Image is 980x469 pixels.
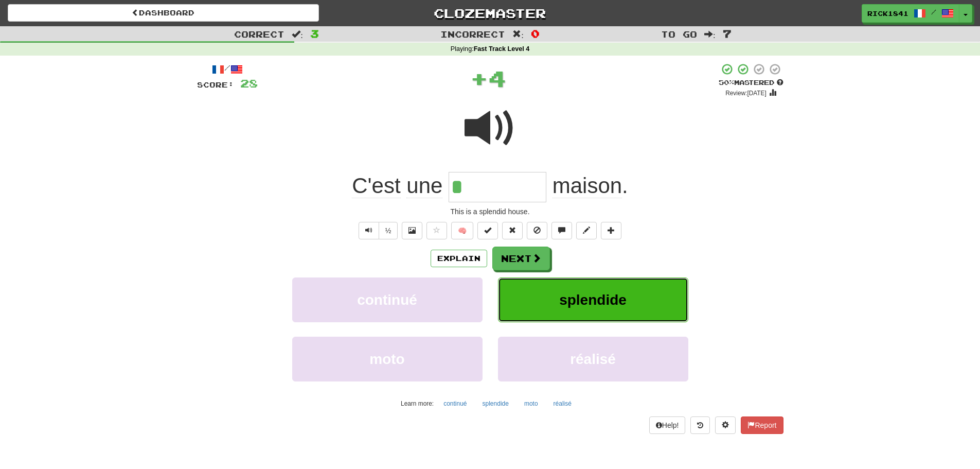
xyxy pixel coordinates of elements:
[661,29,697,39] span: To go
[719,78,783,88] div: Mastered
[477,222,498,239] button: Set this sentence to 100% Mastered (alt+m)
[379,222,398,239] button: ½
[498,337,688,381] button: réalisé
[601,222,621,239] button: Add to collection (alt+a)
[551,222,572,239] button: Discuss sentence (alt+u)
[704,30,716,39] span: :
[357,222,398,239] div: Text-to-speech controls
[576,222,597,239] button: Edit sentence (alt+d)
[292,277,483,322] button: continué
[406,173,442,198] span: une
[359,222,379,239] button: Play sentence audio (ctl+space)
[197,80,234,89] span: Score:
[8,4,319,22] a: Dashboard
[352,173,400,198] span: C'est
[531,27,540,40] span: 0
[502,222,523,239] button: Reset to 0% Mastered (alt+r)
[440,29,505,39] span: Incorrect
[234,29,284,39] span: Correct
[292,337,483,381] button: moto
[498,277,688,322] button: splendide
[197,63,258,76] div: /
[240,77,258,90] span: 28
[197,206,783,217] div: This is a splendid house.
[867,9,908,18] span: RICK1841
[402,222,422,239] button: Show image (alt+x)
[546,173,628,198] span: .
[292,30,303,39] span: :
[553,173,622,198] span: maison
[474,45,530,53] strong: Fast Track Level 4
[431,250,487,267] button: Explain
[931,8,936,15] span: /
[310,27,319,40] span: 3
[438,396,472,411] button: continué
[488,65,506,91] span: 4
[719,78,734,86] span: 50 %
[492,247,550,270] button: Next
[741,416,783,434] button: Report
[548,396,577,411] button: réalisé
[451,222,473,239] button: 🧠
[369,351,404,367] span: moto
[649,416,686,434] button: Help!
[470,63,488,94] span: +
[527,222,547,239] button: Ignore sentence (alt+i)
[334,4,646,22] a: Clozemaster
[862,4,959,23] a: RICK1841 /
[426,222,447,239] button: Favorite sentence (alt+f)
[723,27,732,40] span: 7
[357,292,417,308] span: continué
[519,396,544,411] button: moto
[690,416,710,434] button: Round history (alt+y)
[477,396,514,411] button: splendide
[570,351,616,367] span: réalisé
[559,292,627,308] span: splendide
[725,90,767,97] small: Review: [DATE]
[512,30,524,39] span: :
[401,400,434,407] small: Learn more:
